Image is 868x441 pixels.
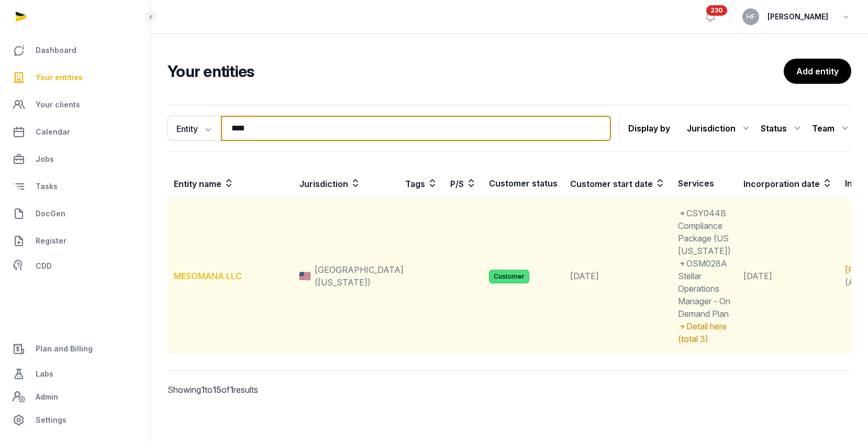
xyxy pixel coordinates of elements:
[174,271,242,281] a: MESOMANA LLC
[8,147,142,172] a: Jobs
[483,169,564,199] th: Customer status
[489,270,529,283] span: Customer
[36,260,52,272] span: CDD
[36,98,80,111] span: Your clients
[784,59,851,84] a: Add entity
[737,199,839,354] td: [DATE]
[8,361,142,387] a: Labs
[168,62,784,81] h2: Your entities
[678,258,730,319] span: OSM028A Stellar Operations Manager - On Demand Plan
[36,207,65,220] span: DocGen
[672,169,737,199] th: Services
[8,174,142,199] a: Tasks
[628,120,670,137] p: Display by
[36,44,76,57] span: Dashboard
[36,71,83,84] span: Your entities
[36,368,53,380] span: Labs
[8,256,142,277] a: CDD
[168,169,293,199] th: Entity name
[742,8,759,25] button: HF
[8,65,142,90] a: Your entities
[168,116,221,141] button: Entity
[8,336,142,361] a: Plan and Billing
[678,320,731,345] div: Detail here (total 3)
[36,391,58,403] span: Admin
[293,169,399,199] th: Jurisdiction
[747,14,755,20] span: HF
[201,384,205,395] span: 1
[564,199,672,354] td: [DATE]
[399,169,444,199] th: Tags
[8,119,142,145] a: Calendar
[36,235,66,247] span: Register
[737,169,839,199] th: Incorporation date
[8,38,142,63] a: Dashboard
[315,263,404,289] span: [GEOGRAPHIC_DATA] ([US_STATE])
[36,414,66,426] span: Settings
[8,201,142,226] a: DocGen
[444,169,483,199] th: P/S
[230,384,233,395] span: 1
[564,169,672,199] th: Customer start date
[678,208,731,256] span: CSY044B Compliance Package (US [US_STATE])
[767,10,828,23] span: [PERSON_NAME]
[706,5,727,16] span: 230
[36,343,93,355] span: Plan and Billing
[36,180,58,193] span: Tasks
[213,384,221,395] span: 15
[8,407,142,433] a: Settings
[687,120,752,137] div: Jurisdiction
[8,92,142,117] a: Your clients
[36,153,54,166] span: Jobs
[761,120,804,137] div: Status
[8,228,142,253] a: Register
[812,120,851,137] div: Team
[36,126,70,138] span: Calendar
[168,371,326,409] p: Showing to of results
[8,387,142,407] a: Admin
